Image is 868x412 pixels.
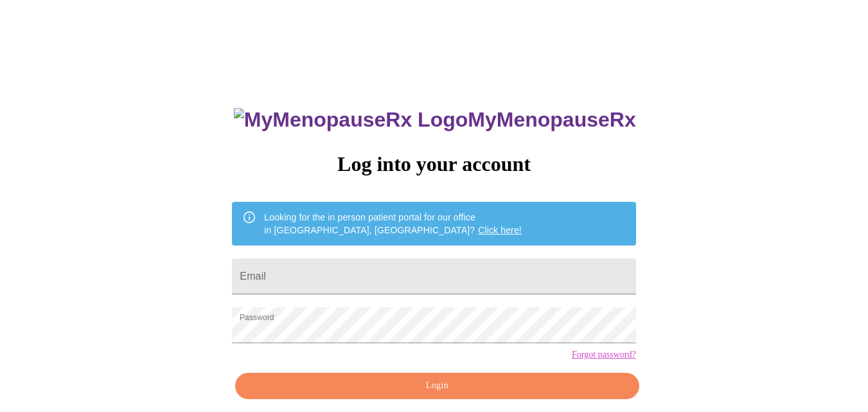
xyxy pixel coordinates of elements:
[234,108,468,132] img: MyMenopauseRx Logo
[250,378,624,394] span: Login
[234,108,636,132] h3: MyMenopauseRx
[478,225,522,235] a: Click here!
[572,350,636,360] a: Forgot password?
[232,152,635,176] h3: Log into your account
[235,373,639,399] button: Login
[264,206,522,242] div: Looking for the in person patient portal for our office in [GEOGRAPHIC_DATA], [GEOGRAPHIC_DATA]?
